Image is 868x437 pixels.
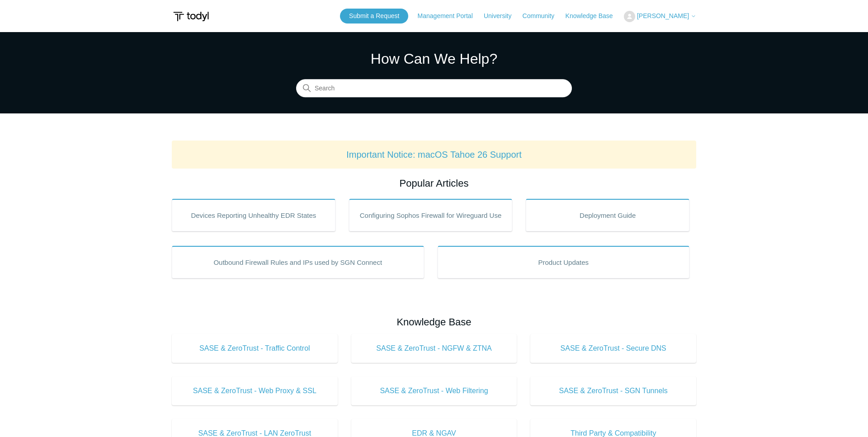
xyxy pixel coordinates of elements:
a: Management Portal [418,11,482,21]
a: Devices Reporting Unhealthy EDR States [172,199,335,231]
a: SASE & ZeroTrust - Traffic Control [172,334,338,363]
span: SASE & ZeroTrust - Traffic Control [185,343,324,354]
a: SASE & ZeroTrust - Web Filtering [351,376,517,405]
img: Todyl Support Center Help Center home page [172,8,210,25]
h2: Popular Articles [172,176,696,191]
span: SASE & ZeroTrust - Web Filtering [365,385,504,396]
h1: How Can We Help? [296,48,572,70]
a: University [484,11,520,21]
a: SASE & ZeroTrust - NGFW & ZTNA [351,334,517,363]
a: Configuring Sophos Firewall for Wireguard Use [349,199,513,231]
a: Community [523,11,564,21]
span: SASE & ZeroTrust - Secure DNS [544,343,683,354]
span: [PERSON_NAME] [637,12,689,19]
a: Submit a Request [340,9,408,23]
a: Outbound Firewall Rules and IPs used by SGN Connect [172,246,424,278]
a: SASE & ZeroTrust - Secure DNS [530,334,696,363]
span: SASE & ZeroTrust - SGN Tunnels [544,385,683,396]
a: SASE & ZeroTrust - Web Proxy & SSL [172,376,338,405]
a: Important Notice: macOS Tahoe 26 Support [346,150,522,160]
input: Search [296,80,572,98]
a: Knowledge Base [566,11,622,21]
span: SASE & ZeroTrust - Web Proxy & SSL [185,385,324,396]
h2: Knowledge Base [172,315,696,329]
a: Product Updates [438,246,690,278]
a: SASE & ZeroTrust - SGN Tunnels [530,376,696,405]
span: SASE & ZeroTrust - NGFW & ZTNA [365,343,504,354]
button: [PERSON_NAME] [624,11,696,22]
a: Deployment Guide [526,199,689,231]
